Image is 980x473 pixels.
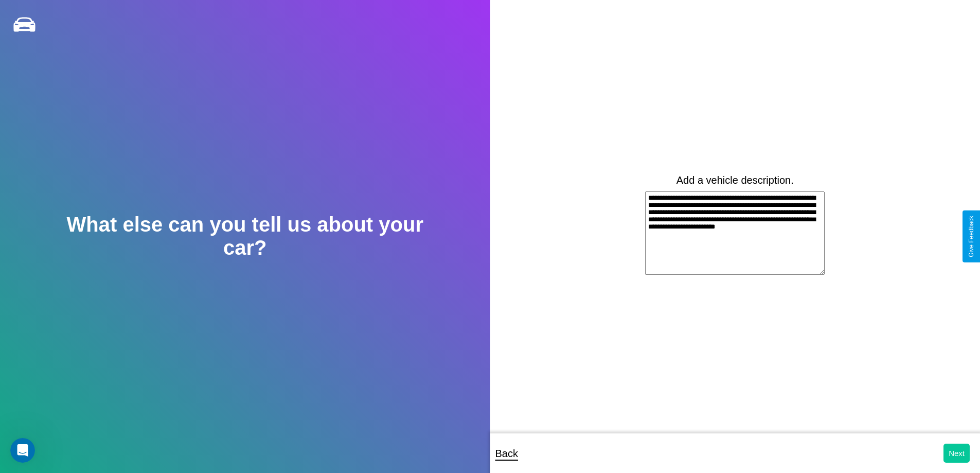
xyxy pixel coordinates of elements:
[943,444,970,463] button: Next
[968,216,975,257] div: Give Feedback
[49,213,441,259] h2: What else can you tell us about your car?
[495,444,518,463] p: Back
[10,438,35,463] iframe: Intercom live chat
[676,174,794,186] label: Add a vehicle description.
